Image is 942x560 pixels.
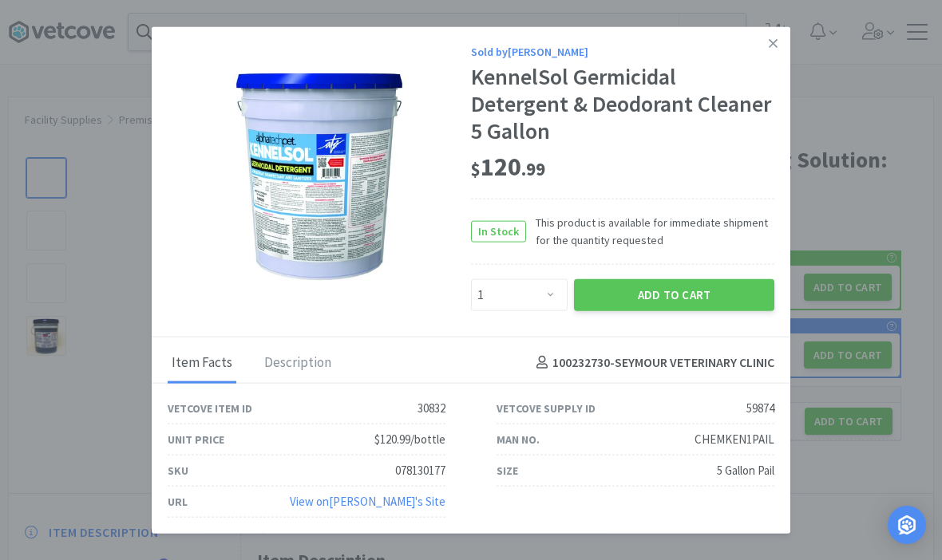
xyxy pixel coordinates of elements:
[168,430,224,448] div: Unit Price
[168,343,236,383] div: Item Facts
[471,158,481,180] span: $
[746,398,774,417] div: 59874
[471,151,545,183] span: 120
[497,461,518,479] div: Size
[521,158,545,180] span: . 99
[418,398,445,417] div: 30832
[471,64,774,144] div: KennelSol Germicidal Detergent & Deodorant Cleaner 5 Gallon
[497,399,596,416] div: Vetcove Supply ID
[168,492,188,510] div: URL
[530,353,774,373] h4: 100232730 - SEYMOUR VETERINARY CLINIC
[526,213,774,249] span: This product is available for immediate shipment for the quantity requested
[216,73,423,280] img: 34ac212754cf4c82b778a4201d2ed791_59874.jpeg
[471,43,774,61] div: Sold by [PERSON_NAME]
[472,221,525,241] span: In Stock
[260,343,335,383] div: Description
[168,399,252,416] div: Vetcove Item ID
[574,278,774,310] button: Add to Cart
[497,430,540,448] div: Man No.
[717,460,774,479] div: 5 Gallon Pail
[888,506,926,544] div: Open Intercom Messenger
[374,429,445,448] div: $120.99/bottle
[695,429,774,448] div: CHEMKEN1PAIL
[395,460,445,479] div: 078130177
[168,461,188,479] div: SKU
[290,493,445,508] a: View on[PERSON_NAME]'s Site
